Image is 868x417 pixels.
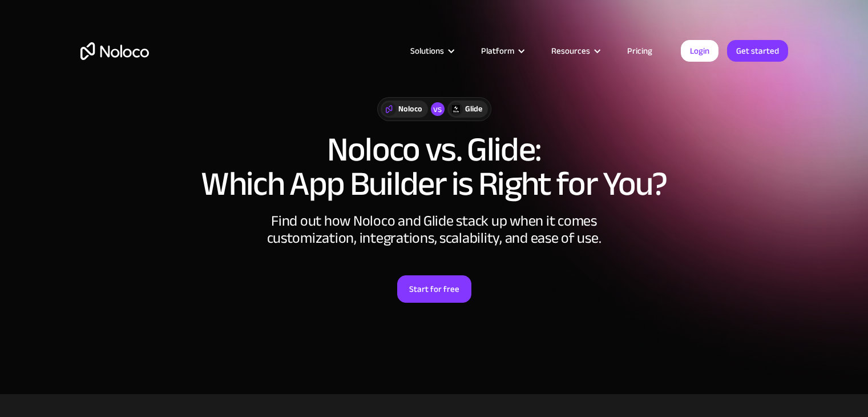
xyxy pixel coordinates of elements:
div: Glide [465,103,482,115]
a: Get started [727,40,788,62]
div: Noloco [398,103,422,115]
div: vs [431,102,445,116]
div: Platform [467,43,537,58]
a: Start for free [397,275,471,303]
div: Platform [481,43,514,58]
div: Solutions [396,43,467,58]
a: Login [681,40,718,62]
a: home [80,42,149,60]
a: Pricing [613,43,667,58]
div: Find out how Noloco and Glide stack up when it comes customization, integrations, scalability, an... [263,212,605,247]
div: Solutions [410,43,444,58]
div: Resources [551,43,590,58]
h1: Noloco vs. Glide: Which App Builder is Right for You? [80,133,788,201]
div: Resources [537,43,613,58]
